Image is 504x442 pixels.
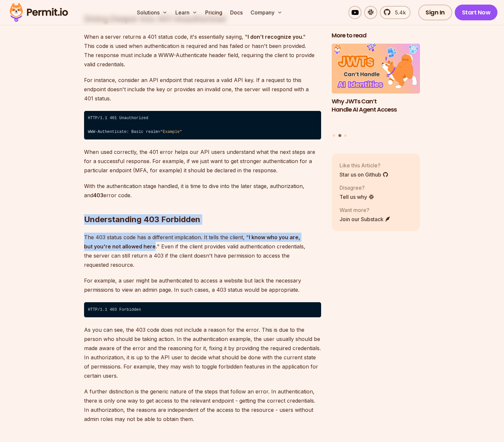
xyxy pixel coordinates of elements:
[455,5,498,20] a: Start Now
[332,32,420,40] h2: More to read
[84,75,321,103] p: For instance, consider an API endpoint that requires a valid API key. If a request to this endpoi...
[340,170,388,178] a: Star us on Github
[338,134,341,137] button: Go to slide 2
[7,1,71,24] img: Permit logo
[84,233,321,269] p: The 403 status code has a different implication. It tells the client, " " Even if the client prov...
[84,147,321,175] p: When used correctly, the 401 error helps our API users understand what the next steps are for a s...
[84,188,321,225] h2: Understanding 403 Forbidden
[84,325,321,380] p: As you can see, the 403 code does not include a reason for the error. This is due to the person w...
[84,387,321,424] p: A further distinction is the generic nature of the steps that follow an error. In authentication,...
[332,44,420,130] li: 2 of 3
[84,32,321,69] p: When a server returns a 401 status code, it's essentially saying, " ." This code is used when aut...
[84,181,321,200] p: With the authentication stage handled, it is time to dive into the later stage, authorization, an...
[333,134,335,137] button: Go to slide 1
[248,6,285,19] button: Company
[340,161,388,169] p: Like this Article?
[344,134,347,137] button: Go to slide 3
[93,192,103,199] strong: 403
[332,97,420,114] h3: Why JWTs Can’t Handle AI Agent Access
[380,6,410,19] a: 5.4k
[173,6,200,19] button: Learn
[134,6,170,19] button: Solutions
[84,111,321,140] code: HTTP/1.1 401 Unauthorized ⁠ WWW-Authenticate: Basic realm=
[84,302,321,317] code: HTTP/1.1 403 Forbidden
[332,44,420,94] img: Why JWTs Can’t Handle AI Agent Access
[340,183,374,191] p: Disagree?
[203,6,225,19] a: Pricing
[391,9,406,16] span: 5.4k
[340,215,391,223] a: Join our Substack
[160,130,182,134] span: "Example"
[84,276,321,294] p: For example, a user might be authenticated to access a website but lack the necessary permissions...
[248,33,302,40] strong: I don’t recognize you
[332,44,420,130] a: Why JWTs Can’t Handle AI Agent AccessWhy JWTs Can’t Handle AI Agent Access
[340,206,391,214] p: Want more?
[332,44,420,138] div: Posts
[418,5,452,20] a: Sign In
[228,6,245,19] a: Docs
[340,193,374,200] a: Tell us why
